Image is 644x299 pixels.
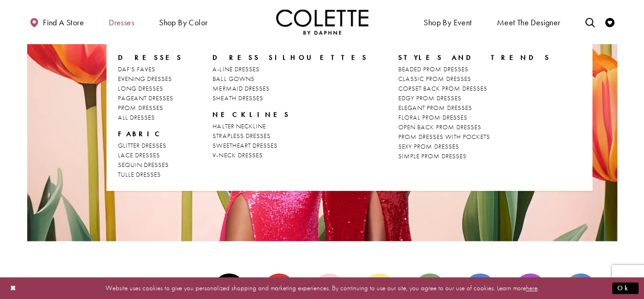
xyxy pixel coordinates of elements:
[213,94,263,102] span: SHEATH DRESSES
[213,53,368,62] span: DRESS SILHOUETTES
[398,65,468,73] span: BEADED PROM DRESSES
[398,142,459,150] span: SEXY PROM DRESSES
[213,64,368,74] a: A-LINE DRESSES
[118,161,169,169] span: SEQUIN DRESSES
[398,142,551,151] a: SEXY PROM DRESSES
[213,110,290,119] span: NECKLINES
[603,9,617,34] a: Check Wishlist
[213,65,259,73] span: A-LINE DRESSES
[398,132,490,141] span: PROM DRESSES WITH POCKETS
[118,94,173,102] span: PAGEANT DRESSES
[213,74,368,84] a: BALL GOWNS
[276,9,368,34] img: Colette by Daphne
[118,64,183,74] a: DAF'S FAVES
[213,84,269,92] span: MERMAID DRESSES
[118,170,161,178] span: TULLE DRESSES
[398,152,467,160] span: SIMPLE PROM DRESSES
[398,64,551,74] a: BEADED PROM DRESSES
[213,141,368,150] a: SWEETHEART DRESSES
[118,151,160,159] span: LACE DRESSES
[276,9,368,34] a: Visit Home Page
[398,123,481,131] span: OPEN BACK PROM DRESSES
[118,84,183,93] a: LONG DRESSES
[213,84,368,93] a: MERMAID DRESSES
[118,113,183,122] a: ALL DRESSES
[398,93,551,103] a: EDGY PROM DRESSES
[213,110,368,119] span: NECKLINES
[213,122,266,130] span: HALTER NECKLINE
[398,113,467,121] span: FLORAL PROM DRESSES
[398,84,551,93] a: CORSET BACK PROM DRESSES
[159,18,207,27] span: Shop by color
[526,283,538,293] a: here
[118,65,155,73] span: DAF'S FAVES
[398,151,551,161] a: SIMPLE PROM DRESSES
[118,129,164,138] span: FABRIC
[118,74,183,84] a: EVENING DRESSES
[398,103,472,112] span: ELEGANT PROM DRESSES
[118,141,166,149] span: GLITTER DRESSES
[106,9,136,34] span: Dresses
[398,113,551,122] a: FLORAL PROM DRESSES
[398,84,487,92] span: CORSET BACK PROM DRESSES
[118,103,163,112] span: PROM DRESSES
[583,9,597,34] a: Toggle search
[118,75,172,83] span: EVENING DRESSES
[118,103,183,113] a: PROM DRESSES
[398,53,551,62] span: STYLES AND TRENDS
[398,75,471,83] span: CLASSIC PROM DRESSES
[118,53,183,62] span: Dresses
[118,113,155,121] span: ALL DRESSES
[118,170,183,179] a: TULLE DRESSES
[612,282,638,294] button: Submit Dialog
[6,280,21,296] button: Close Dialog
[109,18,134,27] span: Dresses
[43,18,84,27] span: Find a store
[118,129,183,138] span: FABRIC
[118,84,163,92] span: LONG DRESSES
[398,103,551,113] a: ELEGANT PROM DRESSES
[398,132,551,142] a: PROM DRESSES WITH POCKETS
[213,151,262,159] span: V-NECK DRESSES
[424,18,472,27] span: Shop By Event
[495,9,563,34] a: Meet the designer
[157,9,210,34] span: Shop by color
[118,93,183,103] a: PAGEANT DRESSES
[213,132,270,140] span: STRAPLESS DRESSES
[213,121,368,131] a: HALTER NECKLINE
[497,18,561,27] span: Meet the designer
[118,141,183,150] a: GLITTER DRESSES
[213,141,277,149] span: SWEETHEART DRESSES
[118,160,183,170] a: SEQUIN DRESSES
[213,131,368,141] a: STRAPLESS DRESSES
[66,282,578,294] p: Website uses cookies to give you personalized shopping and marketing experiences. By continuing t...
[398,74,551,84] a: CLASSIC PROM DRESSES
[398,94,461,102] span: EDGY PROM DRESSES
[421,9,474,34] span: Shop By Event
[213,150,368,160] a: V-NECK DRESSES
[213,93,368,103] a: SHEATH DRESSES
[27,9,86,34] a: Find a store
[118,150,183,160] a: LACE DRESSES
[213,75,254,83] span: BALL GOWNS
[398,122,551,132] a: OPEN BACK PROM DRESSES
